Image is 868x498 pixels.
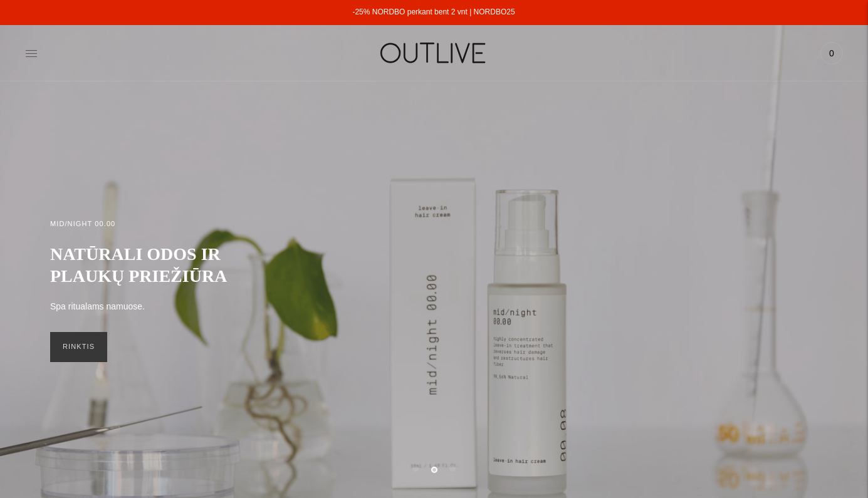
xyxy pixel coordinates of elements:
[356,31,513,75] img: OUTLIVE
[412,465,419,472] button: Move carousel to slide 1
[50,332,107,362] a: RINKTIS
[431,467,437,473] button: Move carousel to slide 2
[50,218,115,231] h2: MID/NIGHT 00.00
[50,299,145,314] p: Spa ritualams namuose.
[352,8,515,16] a: -25% NORDBO perkant bent 2 vnt | NORDBO25
[50,243,269,287] h2: NATŪRALI ODOS IR PLAUKŲ PRIEŽIŪRA
[823,44,840,62] span: 0
[820,39,843,67] a: 0
[449,465,456,472] button: Move carousel to slide 3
